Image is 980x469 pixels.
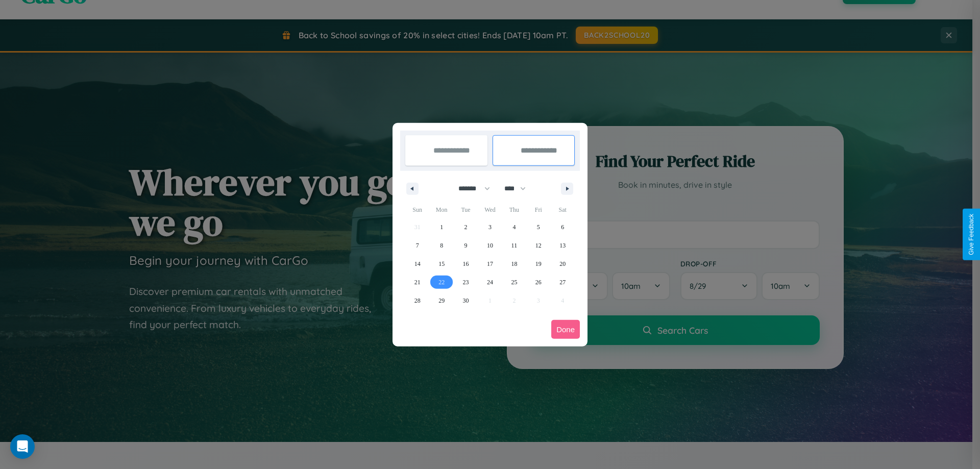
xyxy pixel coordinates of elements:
[463,291,469,310] span: 30
[502,236,526,255] button: 11
[438,255,445,273] span: 15
[10,434,35,459] div: Open Intercom Messenger
[526,202,550,218] span: Fri
[454,291,478,310] button: 30
[502,255,526,273] button: 18
[478,273,502,291] button: 24
[440,218,443,236] span: 1
[429,202,453,218] span: Mon
[454,218,478,236] button: 2
[502,202,526,218] span: Thu
[535,236,542,255] span: 12
[559,273,566,291] span: 27
[511,255,517,273] span: 18
[463,273,469,291] span: 23
[488,218,492,236] span: 3
[559,255,566,273] span: 20
[526,273,550,291] button: 26
[438,273,445,291] span: 22
[414,273,421,291] span: 21
[429,218,453,236] button: 1
[551,202,575,218] span: Sat
[511,236,518,255] span: 11
[551,218,575,236] button: 6
[405,236,429,255] button: 7
[512,218,516,236] span: 4
[537,218,540,236] span: 5
[429,291,453,310] button: 29
[561,218,564,236] span: 6
[464,218,468,236] span: 2
[478,202,502,218] span: Wed
[502,273,526,291] button: 25
[414,291,421,310] span: 28
[502,218,526,236] button: 4
[526,255,550,273] button: 19
[559,236,566,255] span: 13
[463,255,469,273] span: 16
[429,255,453,273] button: 15
[487,236,493,255] span: 10
[968,214,975,255] div: Give Feedback
[478,236,502,255] button: 10
[464,236,468,255] span: 9
[551,320,580,339] button: Done
[487,273,493,291] span: 24
[487,255,493,273] span: 17
[535,273,542,291] span: 26
[405,255,429,273] button: 14
[535,255,542,273] span: 19
[478,218,502,236] button: 3
[454,255,478,273] button: 16
[526,218,550,236] button: 5
[454,236,478,255] button: 9
[405,291,429,310] button: 28
[405,273,429,291] button: 21
[416,236,419,255] span: 7
[478,255,502,273] button: 17
[438,291,445,310] span: 29
[551,236,575,255] button: 13
[511,273,517,291] span: 25
[405,202,429,218] span: Sun
[414,255,421,273] span: 14
[526,236,550,255] button: 12
[454,273,478,291] button: 23
[429,273,453,291] button: 22
[551,255,575,273] button: 20
[551,273,575,291] button: 27
[429,236,453,255] button: 8
[454,202,478,218] span: Tue
[440,236,443,255] span: 8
